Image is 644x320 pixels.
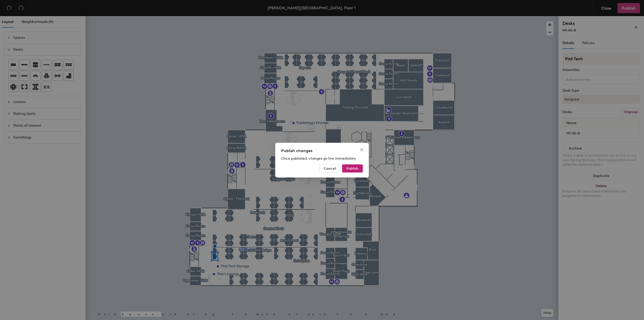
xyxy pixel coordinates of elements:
button: Publish [342,164,363,172]
button: Close [358,146,366,154]
div: Publish changes [281,148,363,154]
span: close [360,148,364,152]
span: Cancel [324,166,336,170]
span: Publish [346,166,358,170]
span: Close [358,148,366,152]
button: Cancel [319,164,340,172]
span: Once published, changes go live immediately [281,156,356,161]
